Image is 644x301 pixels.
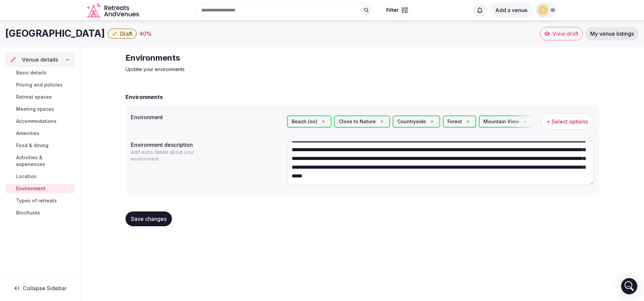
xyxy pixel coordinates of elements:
[287,115,331,128] div: Beach (on)
[5,68,75,77] a: Basic details
[621,278,637,294] div: Open Intercom Messenger
[120,30,132,37] span: Draft
[131,149,217,162] p: Add extra details about your environment
[538,5,548,15] img: stay-5760
[22,56,58,64] span: Venue details
[5,184,75,193] a: Environment
[5,153,75,169] a: Activities & experiences
[23,285,67,292] span: Collapse Sidebar
[5,196,75,205] a: Types of retreats
[16,142,48,149] span: Food & dining
[126,66,352,73] p: Update your environments
[334,115,390,128] div: Close to Nature
[16,118,57,125] span: Accommodations
[546,118,588,125] span: + Select options
[382,4,413,16] button: Filter
[5,92,75,102] a: Retreat spaces
[5,208,75,218] a: Brochures
[490,2,533,18] button: Add a venue
[16,173,37,180] span: Location
[126,93,163,101] h2: Environments
[443,115,476,128] div: Forest
[126,211,172,226] button: Save changes
[5,129,75,138] a: Amenities
[5,104,75,114] a: Meeting spaces
[131,215,167,222] span: Save changes
[16,209,40,216] span: Brochures
[16,185,45,192] span: Environment
[139,30,152,38] button: 40%
[393,115,440,128] div: Countryside
[131,142,282,147] label: Environment description
[16,81,63,88] span: Pricing and policies
[5,27,105,40] h1: [GEOGRAPHIC_DATA]
[16,130,39,137] span: Amenities
[386,7,399,13] span: Filter
[5,116,75,126] a: Accommodations
[5,141,75,150] a: Food & dining
[590,30,634,37] span: My venue listings
[16,69,46,76] span: Basic details
[5,281,75,296] button: Collapse Sidebar
[16,197,57,204] span: Types of retreats
[16,154,72,168] span: Activities & experiences
[552,30,578,37] span: View draft
[86,3,140,18] a: Visit the homepage
[5,172,75,181] a: Location
[540,113,594,130] button: + Select options
[126,53,352,63] h2: Environments
[16,106,54,112] span: Meeting spaces
[5,80,75,90] a: Pricing and policies
[479,115,533,128] div: Mountain View
[585,27,639,40] a: My venue listings
[540,27,583,40] a: View draft
[490,7,533,13] a: Add a venue
[16,94,52,100] span: Retreat spaces
[108,29,137,39] button: Draft
[86,3,140,18] svg: Retreats and Venues company logo
[131,114,282,120] label: Environment
[139,30,152,38] div: 40 %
